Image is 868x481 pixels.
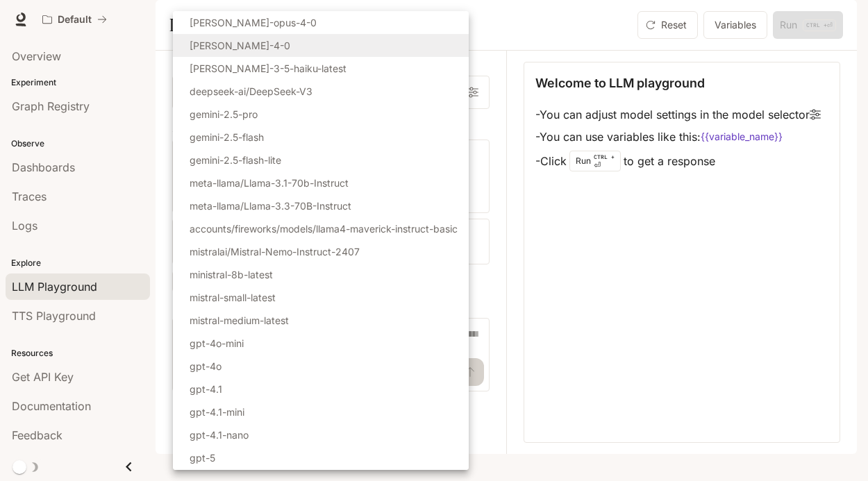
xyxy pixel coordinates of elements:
p: ministral-8b-latest [190,267,273,282]
p: gpt-5 [190,450,215,465]
p: gpt-4.1-nano [190,428,249,442]
p: [PERSON_NAME]-4-0 [190,38,290,53]
p: meta-llama/Llama-3.1-70b-Instruct [190,176,349,190]
p: deepseek-ai/DeepSeek-V3 [190,84,312,99]
p: gpt-4.1 [190,382,222,396]
p: gpt-4o-mini [190,336,244,351]
p: [PERSON_NAME]-3-5-haiku-latest [190,61,347,76]
p: meta-llama/Llama-3.3-70B-Instruct [190,199,351,213]
p: mistral-small-latest [190,290,276,305]
p: gemini-2.5-flash [190,130,264,144]
p: mistral-medium-latest [190,313,289,328]
p: gemini-2.5-pro [190,107,258,121]
p: [PERSON_NAME]-opus-4-0 [190,15,317,30]
p: gpt-4o [190,359,222,373]
p: gpt-4.1-mini [190,405,244,419]
p: mistralai/Mistral-Nemo-Instruct-2407 [190,244,360,259]
p: gemini-2.5-flash-lite [190,153,281,167]
p: accounts/fireworks/models/llama4-maverick-instruct-basic [190,221,458,236]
